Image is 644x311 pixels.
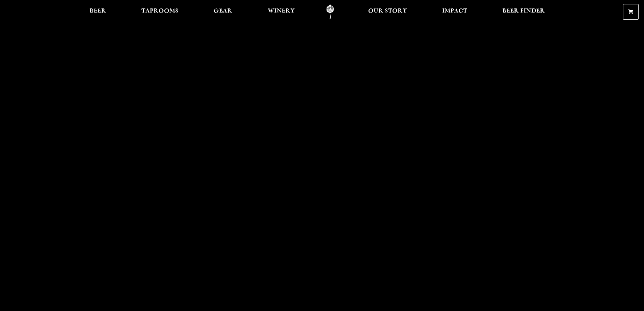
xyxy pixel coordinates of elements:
[209,4,237,20] a: Gear
[498,4,549,20] a: Beer Finder
[364,4,411,20] a: Our Story
[438,4,472,20] a: Impact
[90,8,106,14] span: Beer
[268,8,295,14] span: Winery
[263,4,299,20] a: Winery
[141,8,178,14] span: Taprooms
[502,8,545,14] span: Beer Finder
[214,8,232,14] span: Gear
[85,4,111,20] a: Beer
[137,4,183,20] a: Taprooms
[368,8,407,14] span: Our Story
[442,8,467,14] span: Impact
[317,4,343,20] a: Odell Home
